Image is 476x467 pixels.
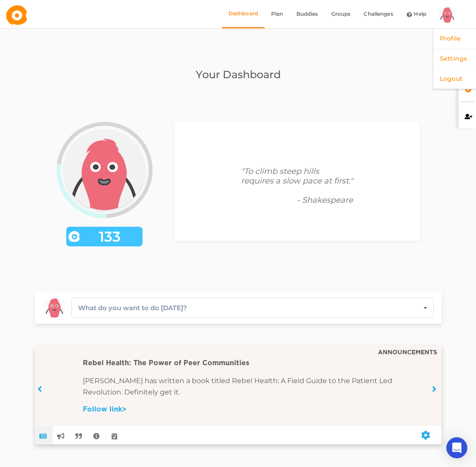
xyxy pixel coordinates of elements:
[241,195,353,205] div: - Shakespeare
[83,375,394,398] p: [PERSON_NAME] has written a book titled Rebel Health: A Field Guide to the Patient Led Revolution...
[83,406,126,413] a: Follow link>
[378,350,437,356] div: ANNOUNCEMENTS
[80,232,140,241] span: 133
[241,166,353,205] div: "To climb steep hills requires a slow pace at first."
[446,437,467,458] div: Open Intercom Messenger
[35,67,442,83] h2: Your Dashboard
[78,303,187,313] div: What do you want to do [DATE]?
[83,360,249,367] span: Rebel Health: The Power of Peer Communities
